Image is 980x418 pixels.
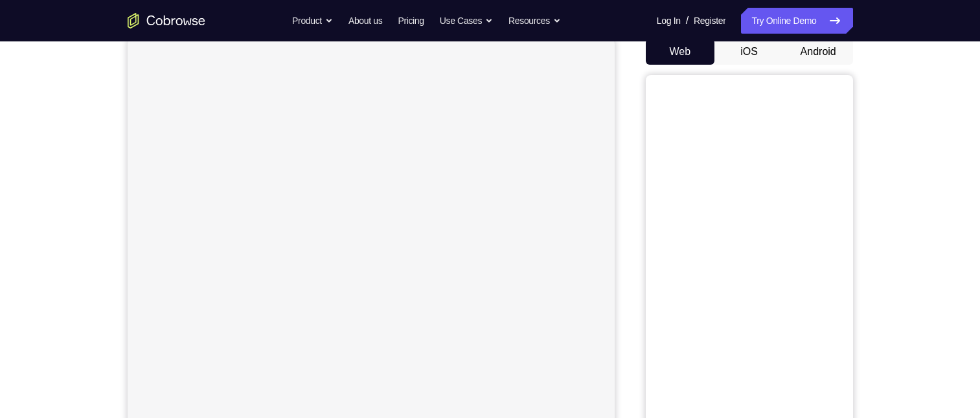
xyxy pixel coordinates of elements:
[508,8,561,34] button: Resources
[741,8,852,34] a: Try Online Demo
[657,8,681,34] a: Log In
[348,8,382,34] a: About us
[694,8,725,34] a: Register
[686,13,689,28] span: /
[440,8,493,34] button: Use Cases
[292,8,333,34] button: Product
[128,13,205,28] a: Go to the home page
[784,39,853,65] button: Android
[398,8,424,34] a: Pricing
[646,39,715,65] button: Web
[714,39,784,65] button: iOS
